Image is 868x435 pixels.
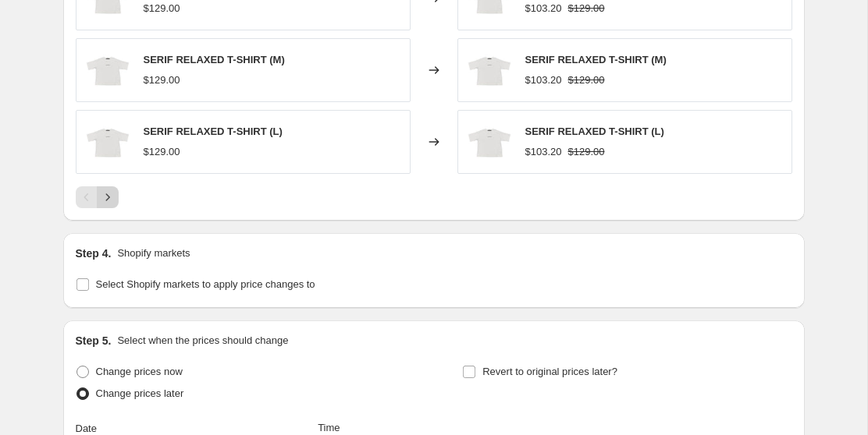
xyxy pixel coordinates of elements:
[144,1,180,16] div: $129.00
[568,144,605,160] strike: $129.00
[525,144,562,160] div: $103.20
[525,126,664,137] span: SERIF RELAXED T-SHIRT (L)
[117,333,288,348] p: Select when the prices should change
[318,422,340,433] span: Time
[144,144,180,160] div: $129.00
[525,54,667,65] span: SERIF RELAXED T-SHIRT (M)
[568,72,605,88] strike: $129.00
[84,118,131,165] img: 1_bcffacf4-1951-40f8-9039-095d7d4ad7a1_80x.jpg
[84,47,131,94] img: 1_bcffacf4-1951-40f8-9039-095d7d4ad7a1_80x.jpg
[525,72,562,88] div: $103.20
[76,246,112,261] h2: Step 4.
[466,47,513,94] img: 1_bcffacf4-1951-40f8-9039-095d7d4ad7a1_80x.jpg
[466,118,513,165] img: 1_bcffacf4-1951-40f8-9039-095d7d4ad7a1_80x.jpg
[76,333,112,348] h2: Step 5.
[96,366,183,377] span: Change prices now
[144,54,285,65] span: SERIF RELAXED T-SHIRT (M)
[76,186,119,208] nav: Pagination
[117,246,190,261] p: Shopify markets
[76,423,97,434] span: Date
[96,278,315,290] span: Select Shopify markets to apply price changes to
[97,186,119,208] button: Next
[568,1,605,16] strike: $129.00
[525,1,562,16] div: $103.20
[96,387,184,399] span: Change prices later
[482,366,617,377] span: Revert to original prices later?
[144,126,283,137] span: SERIF RELAXED T-SHIRT (L)
[144,72,180,88] div: $129.00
